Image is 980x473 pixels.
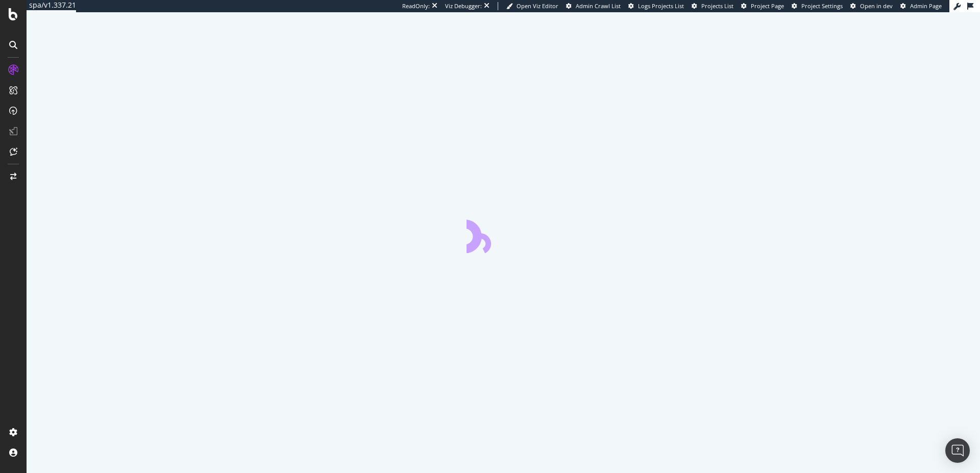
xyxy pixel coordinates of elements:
[751,2,784,10] span: Project Page
[517,2,558,10] span: Open Viz Editor
[638,2,684,10] span: Logs Projects List
[576,2,621,10] span: Admin Crawl List
[467,216,540,253] div: animation
[506,2,558,10] a: Open Viz Editor
[910,2,942,10] span: Admin Page
[701,2,733,10] span: Projects List
[628,2,684,10] a: Logs Projects List
[900,2,942,10] a: Admin Page
[566,2,621,10] a: Admin Crawl List
[850,2,893,10] a: Open in dev
[692,2,733,10] a: Projects List
[445,2,482,10] div: Viz Debugger:
[741,2,784,10] a: Project Page
[860,2,893,10] span: Open in dev
[801,2,843,10] span: Project Settings
[402,2,430,10] div: ReadOnly:
[792,2,843,10] a: Project Settings
[945,438,970,463] div: Open Intercom Messenger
